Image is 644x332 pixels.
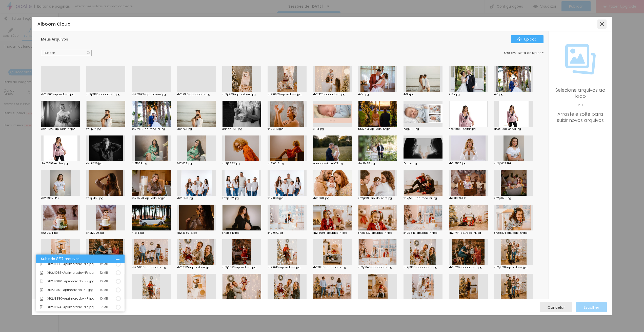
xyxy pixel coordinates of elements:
[313,197,352,200] div: xh2j0681.jpg
[222,232,261,234] div: xh2j8549.jpg
[449,266,488,269] div: xh2j6212-ap...rado-nr.jpg
[132,93,171,96] div: xh2j2642-ap...rado-nr.jpg
[358,197,397,200] div: xh2j4991-ap...do-nr-2.jpg
[47,263,94,266] span: XH2J1083-Aprimorado-NR.jpg
[40,305,44,309] img: Icone
[404,197,442,200] div: xh2j5961-ap...rado-nr.jpg
[517,37,521,41] img: Icone
[132,232,171,234] div: h-g-1.jpg
[132,197,171,200] div: xh2j3223-ap...rado-nr.jpg
[313,93,352,96] div: xh2j1128-ap...rado-nr.jpg
[47,288,93,291] span: XH2J3301-Aprimorado-NR.jpg
[404,128,442,130] div: pag002.jpg
[41,128,80,130] div: xh2j0925-ap...rado-nr.jpg
[494,232,533,234] div: xh2j3874-ap...rado-nr.jpg
[100,271,108,274] div: 12 MB
[494,197,533,200] div: xh2j7829.jpg
[449,162,488,165] div: xh2j6528.jpg
[404,232,442,234] div: xh2j3645-ap...rado-nr.jpg
[554,87,607,123] div: Selecione arquivos ao lado Arraste e solte para subir novos arquivos
[358,266,397,269] div: xh2j3645-ap...rado-nr.jpg
[101,306,108,309] div: 7 MB
[222,197,261,200] div: xh2j0182.jpg
[222,93,261,96] div: xh2j1269-ap...rado-nr.jpg
[268,232,307,234] div: xh2j0177.jpg
[87,51,90,55] img: Icone
[40,280,44,283] img: Icone
[268,162,307,165] div: xh2j6216.jpg
[494,266,533,269] div: xh2j9128-ap...rado-nr.jpg
[132,162,171,165] div: fxt31029.jpg
[313,128,352,130] div: 0001.jpg
[100,288,108,291] div: 14 MB
[37,21,71,27] span: Alboom Cloud
[47,306,94,309] span: XH2J1024-Aprimorado-NR.jpg
[177,162,216,165] div: fxt31033.jpg
[504,51,516,55] span: Ordem
[494,162,533,165] div: xh2j4027.JPG
[268,128,307,130] div: xh2j3183.jpg
[404,162,442,165] div: 0capa.jpg
[86,197,125,200] div: xh2j3455.jpg
[41,257,116,261] div: Subindo 8/17 arquivos
[565,44,596,74] img: Icone
[132,266,171,269] div: xh2j5806-ap...rado-nr.jpg
[494,128,533,130] div: dscf8098-editar.jpg
[548,305,565,309] span: Cancelar
[313,162,352,165] div: saraandmiguel-79.jpg
[100,280,108,283] div: 10 MB
[86,232,125,234] div: xh2j2999.jpg
[40,297,44,301] img: Icone
[404,93,442,96] div: 4x3b.jpg
[494,93,533,96] div: 4x3.jpg
[40,288,44,292] img: Icone
[177,93,216,96] div: xh2j2310-ap...rado-nr.jpg
[358,162,397,165] div: dscf7428.jpg
[584,305,599,309] span: Escolher
[504,51,544,54] div: :
[518,51,544,54] span: Data de upload
[100,263,108,266] div: 12 MB
[358,93,397,96] div: 4x3c.jpg
[47,280,94,283] span: XH2J3380-Aprimorado-NR.jpg
[449,93,488,96] div: 4x3a.jpg
[86,93,125,96] div: xh2j3380-ap...rado-nr.jpg
[47,271,94,274] span: XH2J1083-Aprimorado-NR.jpg
[40,262,44,266] img: Icone
[132,128,171,130] div: xh2j2160-ap...rado-nr.jpg
[554,99,607,111] span: ou
[313,232,352,234] div: xh2j6698-ap...rado-nr.jpg
[449,232,488,234] div: xh2j7714-ap...rado-nr.jpg
[40,271,44,275] img: Icone
[41,37,68,42] span: Meus Arquivos
[41,93,80,96] div: xh2j1862-ap...rado-nr.jpg
[268,93,307,96] div: xh2j0933-ap...rado-nr.jpg
[222,266,261,269] div: xh2j6823-ap...rado-nr.jpg
[268,197,307,200] div: xh2j0176.jpg
[449,197,488,200] div: xh2j3839.JPG
[268,266,307,269] div: xh2j6715-ap...rado-nr.jpg
[177,197,216,200] div: xh2j0176.jpg
[576,302,607,312] button: Escolher
[86,162,125,165] div: dscf1420.jpg
[517,37,537,41] div: Upload
[540,302,572,312] button: Cancelar
[511,35,544,43] button: IconeUpload
[404,266,442,269] div: xh2j7385-ap...rado-nr.jpg
[222,162,261,165] div: xh2j6262.jpg
[47,297,94,300] span: XH2J3380-Aprimorado-NR.jpg
[358,232,397,234] div: xh2j6530-ap...rado-nr.jpg
[449,128,488,130] div: dscf8098-editar.jpg
[177,266,216,269] div: xh2j7385-ap...rado-nr.jpg
[177,128,216,130] div: xh2j7771.jpg
[41,197,80,200] div: xh2j3982.JPG
[41,162,80,165] div: dscf8098-editar.jpg
[86,128,125,130] div: xh2j7771.jpg
[41,50,92,56] input: Buscar
[100,297,108,300] div: 10 MB
[222,128,261,130] div: aandb-435.jpg
[41,232,80,234] div: xh2j2974.jpg
[313,266,352,269] div: xh2j3155-ap...rado-nr.jpg
[358,128,397,130] div: fxt32733-ap...rado-nr.jpg
[177,232,216,234] div: xh2j3380-b.jpg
